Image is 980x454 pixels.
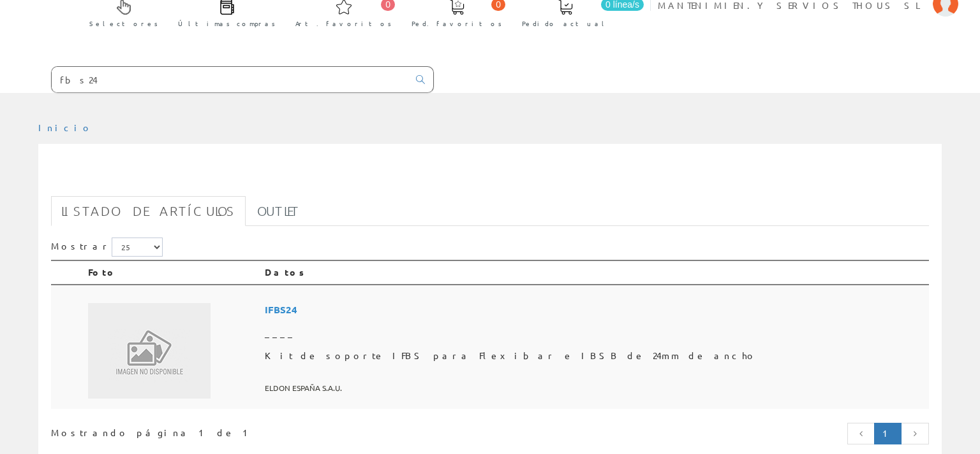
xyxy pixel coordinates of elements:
[265,322,924,344] span: ____
[874,423,902,444] a: Página actual
[51,164,929,190] h1: fbs24
[38,122,93,133] a: Inicio
[901,423,929,444] a: Página siguiente
[52,67,408,92] input: Buscar ...
[83,260,260,285] th: Foto
[178,17,276,30] span: Últimas compras
[295,17,392,30] span: Art. favoritos
[51,422,406,439] div: Mostrando página 1 de 1
[89,17,158,30] span: Selectores
[265,378,924,399] span: ELDON ESPAÑA S.A.U.
[265,344,924,367] span: Kit de soporte IFBS para Flexibar e IBSB de 24mm de ancho
[51,196,246,226] a: Listado de artículos
[112,238,163,257] select: Mostrar
[260,260,929,285] th: Datos
[88,303,211,399] img: Sin Imagen Disponible
[522,17,609,30] span: Pedido actual
[51,238,163,257] label: Mostrar
[247,196,310,226] a: Outlet
[412,17,502,30] span: Ped. favoritos
[265,298,924,322] span: IFBS24
[847,423,875,444] a: Página anterior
